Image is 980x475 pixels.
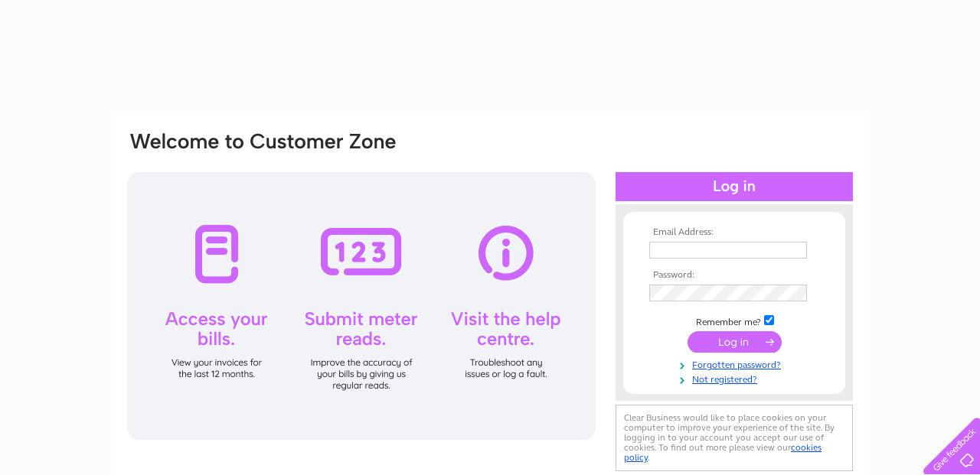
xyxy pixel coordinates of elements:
[649,371,823,386] a: Not registered?
[624,442,822,463] a: cookies policy
[616,405,853,471] div: Clear Business would like to place cookies on your computer to improve your experience of the sit...
[649,356,823,371] a: Forgotten password?
[645,313,823,328] td: Remember me?
[645,270,823,281] th: Password:
[645,227,823,238] th: Email Address:
[688,331,782,353] input: Submit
